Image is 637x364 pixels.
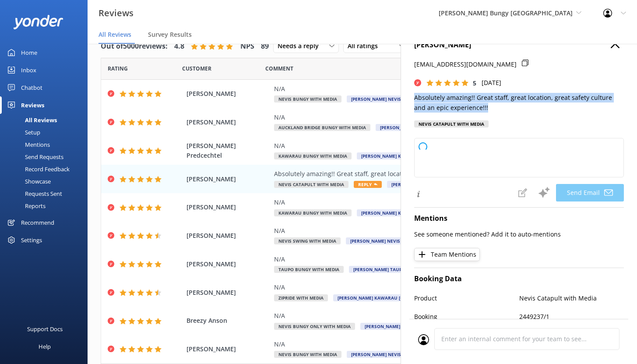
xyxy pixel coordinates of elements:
span: Question [265,64,293,73]
h4: NPS [240,41,254,52]
span: [PERSON_NAME] [187,344,270,354]
span: Taupo Bungy with Media [274,266,344,273]
div: Setup [5,126,40,138]
span: Nevis Bungy with Media [274,95,341,102]
div: Home [21,44,37,61]
div: All Reviews [5,114,57,126]
div: Nevis Catapult with Media [414,120,489,127]
span: [PERSON_NAME] Nevis Playground [360,323,451,330]
p: 2449237/1 [519,312,624,322]
a: Setup [5,126,88,138]
span: Date [182,64,211,73]
span: [PERSON_NAME] Taupō Bungy & Swing [349,266,449,273]
h3: Reviews [99,6,134,20]
div: Requests Sent [5,187,62,200]
span: All Reviews [99,30,131,39]
a: Requests Sent [5,187,88,200]
span: 5 [473,79,476,87]
a: Record Feedback [5,163,88,175]
div: Settings [21,231,42,249]
span: [PERSON_NAME] [187,174,270,184]
p: Product [414,293,519,303]
a: All Reviews [5,114,88,126]
a: Mentions [5,138,88,151]
div: Send Requests [5,151,63,163]
span: [PERSON_NAME] Auckland Bridge Climb & Bungy [376,124,500,131]
span: [PERSON_NAME] [187,259,270,269]
div: Showcase [5,175,51,187]
div: Reports [5,200,46,212]
div: Record Feedback [5,163,70,175]
div: N/A [274,141,564,151]
span: [PERSON_NAME] Kawarau [GEOGRAPHIC_DATA] [357,152,472,159]
div: Absolutely amazing!! Great staff, great location, great safety culture and an epic experience!!! [274,169,564,179]
p: [DATE] [482,78,501,88]
span: Auckland Bridge Bungy with Media [274,124,370,131]
p: Absolutely amazing!! Great staff, great location, great safety culture and an epic experience!!! [414,93,624,113]
div: Inbox [21,61,36,79]
p: [EMAIL_ADDRESS][DOMAIN_NAME] [414,60,517,69]
span: [PERSON_NAME] [187,117,270,127]
div: N/A [274,226,564,236]
h4: 4.8 [174,41,184,52]
div: Recommend [21,214,54,231]
span: Nevis Catapult with Media [274,181,348,188]
span: [PERSON_NAME] [187,202,270,212]
span: Nevis Swing with Media [274,237,341,244]
div: N/A [274,113,564,122]
span: [PERSON_NAME] [187,288,270,297]
span: [PERSON_NAME] Predcechtel [187,141,270,161]
div: Reviews [21,96,44,114]
div: Help [39,338,51,355]
div: N/A [274,84,564,94]
span: Date [108,64,128,73]
span: Needs a reply [278,41,324,51]
h4: [PERSON_NAME] [414,39,624,51]
span: [PERSON_NAME] Kawarau [GEOGRAPHIC_DATA] [333,294,448,301]
span: Breezy Anson [187,316,270,325]
h4: 89 [261,41,269,52]
span: [PERSON_NAME] Nevis Playground [347,351,437,358]
span: Survey Results [148,30,192,39]
span: [PERSON_NAME] Kawarau [GEOGRAPHIC_DATA] [357,209,472,216]
a: Showcase [5,175,88,187]
a: Send Requests [5,151,88,163]
h4: Booking Data [414,273,624,285]
span: [PERSON_NAME] Bungy [GEOGRAPHIC_DATA] [439,9,573,17]
div: Chatbot [21,79,42,96]
span: Nevis Bungy Only with Media [274,323,355,330]
div: Mentions [5,138,50,151]
button: Team Mentions [414,248,480,261]
div: N/A [274,198,564,207]
span: Kawarau Bungy with Media [274,209,352,216]
img: yonder-white-logo.png [13,15,63,29]
img: user_profile.svg [418,334,429,345]
h4: Out of 5000 reviews: [101,41,168,52]
button: Close [611,39,619,49]
span: [PERSON_NAME] [187,231,270,240]
p: Booking [414,312,519,322]
span: Kawarau Bungy with Media [274,152,352,159]
div: N/A [274,254,564,264]
span: All ratings [348,41,383,51]
span: [PERSON_NAME] [187,89,270,99]
span: Zipride with Media [274,294,328,301]
h4: Mentions [414,213,624,224]
div: Support Docs [27,320,63,338]
span: [PERSON_NAME] Nevis Playground [387,181,478,188]
span: Nevis Bungy with Media [274,351,341,358]
a: Reports [5,200,88,212]
div: N/A [274,283,564,292]
span: Reply [354,181,382,188]
div: N/A [274,339,564,349]
p: See someone mentioned? Add it to auto-mentions [414,230,624,239]
span: [PERSON_NAME] Nevis Playground [346,237,436,244]
p: Nevis Catapult with Media [519,293,624,303]
div: N/A [274,311,564,321]
span: [PERSON_NAME] Nevis Playground [347,95,437,102]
